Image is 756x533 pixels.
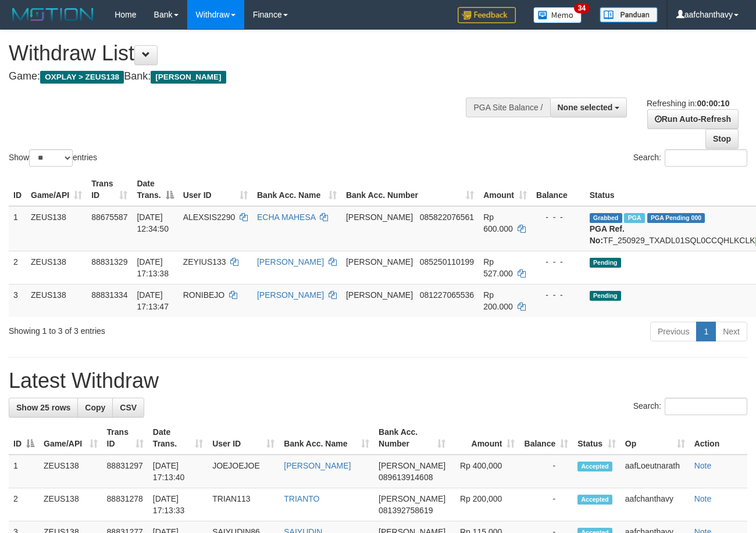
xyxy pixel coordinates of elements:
h4: Game: Bank: [9,71,493,82]
label: Search: [633,149,747,167]
span: [PERSON_NAME] [346,290,413,300]
th: Trans ID: activate to sort column ascending [102,422,148,455]
td: [DATE] 17:13:33 [148,488,208,521]
span: 88831334 [91,290,127,300]
td: JOEJOEJOE [208,455,279,488]
span: RONIBEJO [183,290,225,300]
img: Button%20Memo.svg [533,7,582,23]
span: Pending [590,291,621,301]
th: Game/API: activate to sort column ascending [39,422,102,455]
span: 88831329 [91,257,127,266]
span: Copy 085250110199 to clipboard [420,257,474,266]
th: Bank Acc. Number: activate to sort column ascending [341,173,479,206]
td: ZEUS138 [39,488,102,521]
a: [PERSON_NAME] [284,461,351,470]
h1: Latest Withdraw [9,369,747,392]
span: Pending [590,258,621,268]
span: Copy 085822076561 to clipboard [420,213,474,222]
b: PGA Ref. No: [590,224,625,245]
a: Note [694,494,712,503]
th: Amount: activate to sort column ascending [450,422,519,455]
span: Accepted [577,495,612,505]
span: ZEYIUS133 [183,257,226,266]
span: Refreshing in: [647,99,729,108]
div: - - - [536,256,580,268]
span: Rp 200.000 [483,290,513,311]
div: - - - [536,211,580,223]
span: Rp 600.000 [483,213,513,233]
span: 34 [574,3,590,13]
td: aafLoeutnarath [621,455,690,488]
th: User ID: activate to sort column ascending [179,173,252,206]
span: Show 25 rows [16,403,70,412]
div: Showing 1 to 3 of 3 entries [9,320,306,337]
th: Balance: activate to sort column ascending [519,422,573,455]
span: ALEXSIS2290 [183,213,236,222]
input: Search: [665,149,747,167]
td: 3 [9,284,26,317]
a: ECHA MAHESA [257,213,315,222]
th: Action [690,422,747,455]
span: [PERSON_NAME] [346,213,413,222]
a: TRIANTO [284,494,319,503]
td: ZEUS138 [26,284,87,317]
td: ZEUS138 [26,206,87,251]
span: PGA Pending [647,213,705,223]
a: [PERSON_NAME] [257,257,324,266]
th: Op: activate to sort column ascending [621,422,690,455]
a: 1 [696,322,716,341]
a: [PERSON_NAME] [257,290,324,300]
th: Bank Acc. Number: activate to sort column ascending [374,422,450,455]
td: 1 [9,455,39,488]
span: [DATE] 12:34:50 [137,213,169,233]
span: [DATE] 17:13:47 [137,290,169,311]
label: Show entries [9,149,97,167]
span: [DATE] 17:13:38 [137,257,169,278]
td: - [519,488,573,521]
a: CSV [112,398,144,417]
th: Date Trans.: activate to sort column ascending [148,422,208,455]
img: Feedback.jpg [458,7,516,23]
span: [PERSON_NAME] [379,461,445,470]
span: Copy 081227065536 to clipboard [420,290,474,300]
a: Stop [705,129,739,149]
th: Status: activate to sort column ascending [573,422,621,455]
th: Date Trans.: activate to sort column descending [132,173,178,206]
a: Previous [650,322,697,341]
span: Marked by aafpengsreynich [624,213,644,223]
td: Rp 200,000 [450,488,519,521]
button: None selected [550,98,627,117]
label: Search: [633,398,747,415]
td: - [519,455,573,488]
h1: Withdraw List [9,42,493,65]
a: Show 25 rows [9,398,78,417]
a: Run Auto-Refresh [647,109,739,129]
th: User ID: activate to sort column ascending [208,422,279,455]
span: 88675587 [91,213,127,222]
td: 88831278 [102,488,148,521]
input: Search: [665,398,747,415]
th: Amount: activate to sort column ascending [479,173,532,206]
select: Showentries [29,149,73,167]
td: 1 [9,206,26,251]
strong: 00:00:10 [697,99,729,108]
td: ZEUS138 [26,251,87,284]
td: [DATE] 17:13:40 [148,455,208,488]
th: Bank Acc. Name: activate to sort column ascending [252,173,341,206]
span: [PERSON_NAME] [151,71,226,84]
span: CSV [120,403,137,412]
td: aafchanthavy [621,488,690,521]
span: Grabbed [590,213,622,223]
img: MOTION_logo.png [9,6,97,23]
th: Bank Acc. Name: activate to sort column ascending [279,422,374,455]
td: TRIAN113 [208,488,279,521]
td: Rp 400,000 [450,455,519,488]
a: Note [694,461,712,470]
td: 2 [9,251,26,284]
td: 88831297 [102,455,148,488]
th: Trans ID: activate to sort column ascending [87,173,132,206]
span: Rp 527.000 [483,257,513,278]
span: [PERSON_NAME] [346,257,413,266]
th: Balance [532,173,585,206]
th: Game/API: activate to sort column ascending [26,173,87,206]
